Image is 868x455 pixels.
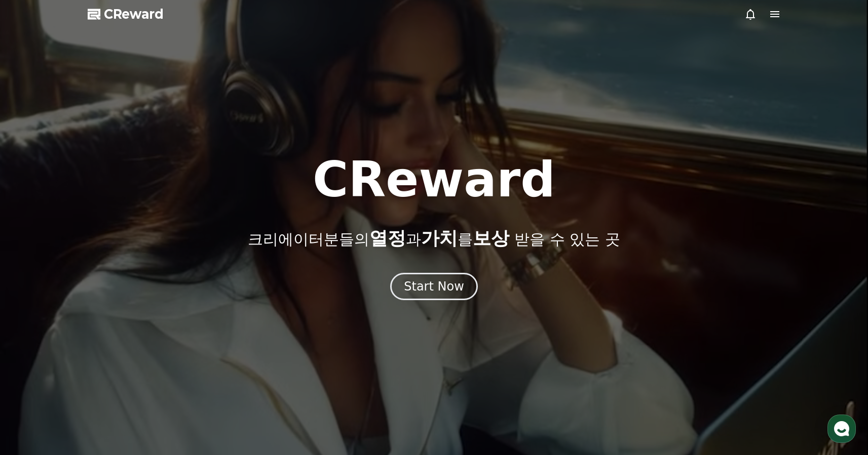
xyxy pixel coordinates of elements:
[248,228,620,249] p: 크리에이터분들의 과 를 받을 수 있는 곳
[131,321,195,346] a: 설정
[404,278,464,295] div: Start Now
[313,155,555,204] h1: CReward
[93,337,105,345] span: 대화
[390,273,478,300] button: Start Now
[390,283,478,293] a: Start Now
[3,321,67,346] a: 홈
[157,336,169,344] span: 설정
[473,228,509,249] span: 보상
[369,228,406,249] span: 열정
[32,336,38,344] span: 홈
[421,228,458,249] span: 가치
[88,6,164,22] a: CReward
[67,321,131,346] a: 대화
[104,6,164,22] span: CReward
